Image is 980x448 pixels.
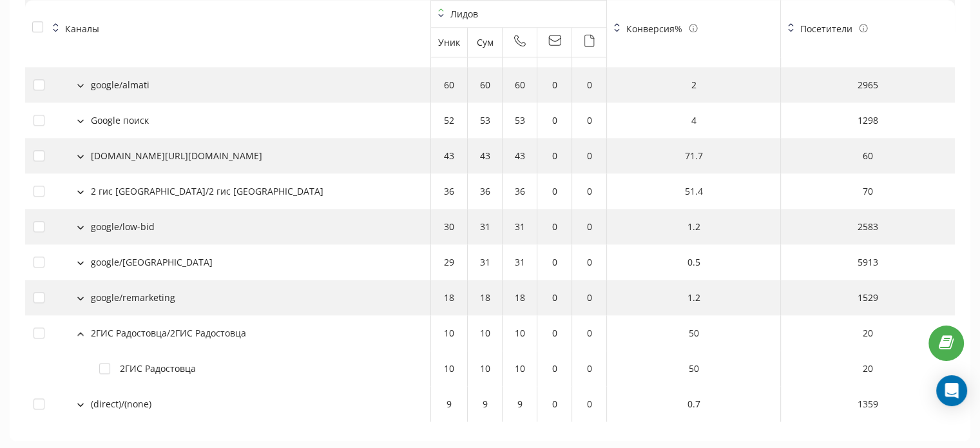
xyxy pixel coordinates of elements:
[503,244,537,280] td: 31
[572,173,607,209] td: 0
[607,138,781,173] td: 71.7
[572,280,607,315] td: 0
[781,102,955,138] td: 1298
[607,102,781,138] td: 4
[781,315,955,351] td: 20
[572,386,607,422] td: 0
[91,255,213,269] div: google/[GEOGRAPHIC_DATA]
[431,209,468,244] td: 30
[91,78,149,92] div: google/almati
[468,138,503,173] td: 43
[431,173,468,209] td: 36
[468,209,503,244] td: 31
[468,315,503,351] td: 10
[503,173,537,209] td: 36
[91,220,155,233] div: google/low-bid
[503,351,537,386] td: 10
[468,351,503,386] td: 10
[800,22,852,35] div: Посетители
[607,351,781,386] td: 50
[468,67,503,102] td: 60
[537,244,572,280] td: 0
[431,28,468,57] th: Уник
[503,315,537,351] td: 10
[91,397,151,411] div: (direct)/(none)
[120,362,196,375] div: 2ГИС Радостовца
[537,102,572,138] td: 0
[537,138,572,173] td: 0
[468,102,503,138] td: 53
[607,244,781,280] td: 0.5
[431,244,468,280] td: 29
[537,315,572,351] td: 0
[607,386,781,422] td: 0.7
[91,326,246,340] div: 2ГИС Радостовца/2ГИС Радостовца
[607,209,781,244] td: 1.2
[468,244,503,280] td: 31
[781,386,955,422] td: 1359
[468,280,503,315] td: 18
[781,280,955,315] td: 1529
[503,67,537,102] td: 60
[781,351,955,386] td: 20
[468,386,503,422] td: 9
[503,280,537,315] td: 18
[503,102,537,138] td: 53
[936,375,967,406] div: Open Intercom Messenger
[781,173,955,209] td: 70
[431,386,468,422] td: 9
[503,138,537,173] td: 43
[572,138,607,173] td: 0
[572,351,607,386] td: 0
[468,173,503,209] td: 36
[607,67,781,102] td: 2
[537,67,572,102] td: 0
[91,291,175,304] div: google/remarketing
[572,102,607,138] td: 0
[537,173,572,209] td: 0
[572,67,607,102] td: 0
[91,113,149,127] div: Google поиск
[572,209,607,244] td: 0
[431,315,468,351] td: 10
[537,351,572,386] td: 0
[537,209,572,244] td: 0
[503,386,537,422] td: 9
[781,138,955,173] td: 60
[431,67,468,102] td: 60
[607,280,781,315] td: 1.2
[781,244,955,280] td: 5913
[572,244,607,280] td: 0
[537,386,572,422] td: 0
[431,138,468,173] td: 43
[468,28,503,57] th: Сум
[607,315,781,351] td: 50
[91,149,262,162] div: [DOMAIN_NAME][URL][DOMAIN_NAME]
[607,173,781,209] td: 51.4
[431,102,468,138] td: 52
[781,67,955,102] td: 2965
[431,280,468,315] td: 18
[781,209,955,244] td: 2583
[537,280,572,315] td: 0
[431,351,468,386] td: 10
[503,209,537,244] td: 31
[572,315,607,351] td: 0
[626,22,682,35] div: Конверсия %
[91,184,323,198] div: 2 гис [GEOGRAPHIC_DATA]/2 гис [GEOGRAPHIC_DATA]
